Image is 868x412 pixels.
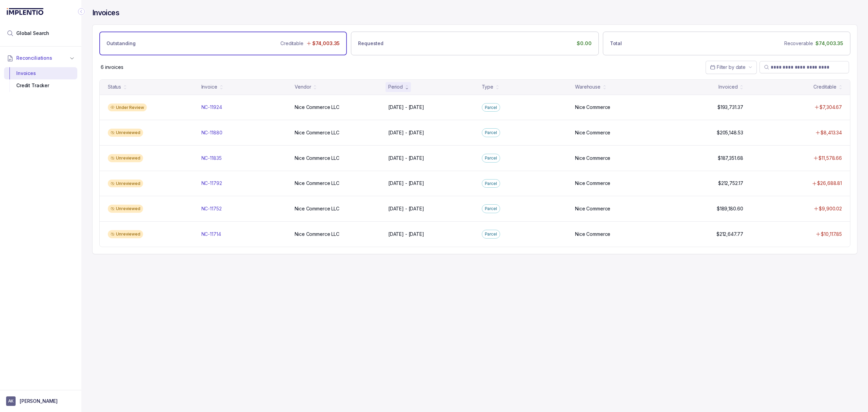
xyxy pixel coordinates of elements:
p: Outstanding [106,40,135,47]
p: Total [610,40,622,47]
p: Nice Commerce [575,104,610,111]
p: Nice Commerce LLC [295,231,339,238]
p: $193,731.37 [717,104,743,111]
p: [DATE] - [DATE] [388,180,424,187]
div: Reconciliations [4,66,77,93]
p: $7,304.67 [820,104,842,111]
p: 6 invoices [101,64,123,71]
div: Invoiced [718,83,737,90]
p: Parcel [485,180,497,187]
div: Vendor [295,83,311,90]
p: NC-11714 [201,231,221,238]
p: Parcel [485,155,497,162]
p: Nice Commerce LLC [295,104,339,111]
button: User initials[PERSON_NAME] [6,396,75,406]
p: $11,578.66 [818,155,842,162]
p: $74,003.35 [815,40,843,47]
p: [DATE] - [DATE] [388,129,424,136]
p: $74,003.35 [312,40,340,47]
p: Requested [358,40,383,47]
p: $187,351.68 [718,155,743,162]
div: Creditable [813,83,836,90]
div: Unreviewed [108,154,143,162]
span: Reconciliations [16,55,52,61]
p: Parcel [485,205,497,212]
p: Nice Commerce LLC [295,205,339,212]
p: $10,117.85 [821,231,842,238]
p: NC-11880 [201,129,222,136]
div: Status [108,83,121,90]
p: NC-11752 [201,205,222,212]
div: Unreviewed [108,205,143,213]
p: Parcel [485,104,497,111]
p: Nice Commerce [575,180,610,187]
p: $26,688.81 [817,180,842,187]
p: NC-11792 [201,180,222,187]
p: $212,752.17 [718,180,743,187]
button: Reconciliations [4,51,77,65]
div: Unreviewed [108,180,143,188]
p: Nice Commerce [575,129,610,136]
p: Nice Commerce [575,231,610,238]
span: User initials [6,396,16,406]
p: $189,180.60 [717,205,743,212]
search: Date Range Picker [710,64,746,71]
p: Nice Commerce [575,155,610,162]
div: Unreviewed [108,129,143,137]
div: Remaining page entries [101,64,123,71]
button: Date Range Picker [706,61,757,74]
p: Nice Commerce LLC [295,129,339,136]
p: $212,647.77 [716,231,743,238]
p: $205,148.53 [717,129,743,136]
p: $9,900.02 [819,205,842,212]
div: Warehouse [575,83,600,90]
div: Type [482,83,493,90]
p: Creditable [280,40,303,47]
div: Invoices [9,67,72,79]
div: Unreviewed [108,230,143,238]
div: Period [388,83,403,90]
p: [DATE] - [DATE] [388,104,424,111]
p: NC-11924 [201,104,222,111]
p: [PERSON_NAME] [20,398,58,405]
p: [DATE] - [DATE] [388,231,424,238]
p: [DATE] - [DATE] [388,205,424,212]
span: Filter by date [717,64,746,70]
p: Parcel [485,231,497,238]
p: NC-11835 [201,155,222,162]
p: [DATE] - [DATE] [388,155,424,162]
h4: Invoices [92,8,119,18]
div: Credit Tracker [9,79,72,92]
p: $0.00 [577,40,591,47]
div: Under Review [108,104,147,112]
p: Nice Commerce LLC [295,155,339,162]
p: Recoverable [784,40,813,47]
p: $8,413.34 [821,129,842,136]
p: Nice Commerce [575,205,610,212]
p: Nice Commerce LLC [295,180,339,187]
p: Parcel [485,129,497,136]
div: Invoice [201,83,217,90]
div: Collapse Icon [77,7,85,16]
span: Global Search [16,30,49,37]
